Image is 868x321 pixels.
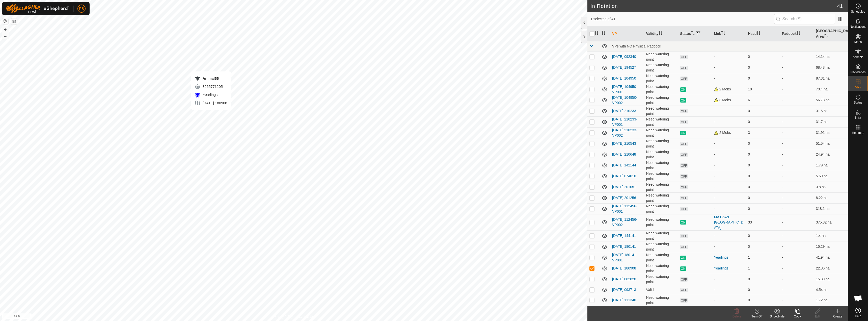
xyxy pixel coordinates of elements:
div: Copy [787,314,807,319]
a: Privacy Policy [274,314,293,319]
span: Heatmap [852,131,864,134]
td: 1.79 ha [814,160,848,171]
div: [DATE] 180908 [195,100,227,106]
span: OFF [680,277,688,282]
td: 0 [746,182,780,192]
td: 0 [746,62,780,73]
td: 0 [746,106,780,116]
td: - [780,84,814,95]
td: 0 [746,149,780,160]
p-sorticon: Activate to sort [594,32,599,36]
div: - [714,298,744,303]
button: Map Layers [11,18,17,24]
a: Contact Us [299,314,314,319]
td: Need watering point [644,84,678,95]
td: 31.6 ha [814,106,848,116]
td: Need watering point [644,149,678,160]
span: OFF [680,55,688,59]
td: - [780,214,814,230]
span: OFF [680,109,688,113]
td: Need watering point [644,138,678,149]
p-sorticon: Activate to sort [756,32,761,36]
td: 0 [746,306,780,316]
th: Status [678,26,712,41]
span: OFF [680,153,688,157]
td: 1.72 ha [814,295,848,306]
th: Paddock [780,26,814,41]
p-sorticon: Activate to sort [797,32,801,36]
td: - [780,95,814,106]
td: 0 [746,203,780,214]
td: - [780,51,814,62]
div: - [714,277,744,282]
span: Notifications [850,25,866,28]
a: [DATE] 180141 [612,244,636,249]
td: 0 [746,138,780,149]
p-sorticon: Activate to sort [602,32,606,36]
a: [DATE] 180908 [612,266,636,270]
td: 318.1 ha [814,203,848,214]
a: [DATE] 201051 [612,185,636,189]
div: Open chat [851,291,866,306]
td: 8.22 ha [814,192,848,203]
div: - [714,184,744,190]
div: - [714,108,744,114]
span: OFF [680,163,688,168]
span: OFF [680,77,688,81]
div: Turn Off [747,314,767,319]
a: [DATE] 142144 [612,163,636,167]
td: 0 [746,274,780,285]
img: Gallagher Logo [6,4,69,13]
td: 70.4 ha [814,84,848,95]
a: [DATE] 111340 [612,298,636,302]
div: - [714,163,744,168]
div: Create [828,314,848,319]
div: - [714,287,744,292]
td: Need watering point [644,127,678,138]
h2: In Rotation [590,3,837,9]
span: ON [680,98,686,103]
td: Need watering point [644,51,678,62]
th: Head [746,26,780,41]
a: [DATE] 144141 [612,234,636,238]
td: 14.14 ha [814,51,848,62]
td: 31.91 ha [814,127,848,138]
span: Help [855,315,861,318]
span: Infra [855,116,861,119]
td: - [780,241,814,252]
span: ON [680,220,686,225]
div: Yearlings [714,266,744,271]
a: [DATE] 112456-VP001 [612,204,637,213]
div: - [714,76,744,81]
div: 3265771205 [195,84,227,90]
td: 56.78 ha [814,95,848,106]
span: ON [680,266,686,271]
td: - [780,182,814,192]
span: Animals [853,56,863,59]
td: - [780,149,814,160]
th: Validity [644,26,678,41]
span: OFF [680,288,688,292]
a: [DATE] 201256 [612,196,636,200]
td: Need watering point [644,116,678,127]
a: [DATE] 210233-VP001 [612,117,637,127]
span: Mobs [854,40,862,43]
td: 3 [746,127,780,138]
td: Need watering point [644,182,678,192]
span: OFF [680,174,688,179]
div: - [714,233,744,238]
td: - [780,306,814,316]
td: Need watering point [644,95,678,106]
span: 1 selected of 41 [590,16,774,22]
td: 375.32 ha [814,214,848,230]
td: - [780,73,814,84]
td: - [780,263,814,274]
td: 0 [746,192,780,203]
button: Reset Map [2,18,8,24]
span: 41 [837,2,843,10]
span: Neckbands [850,71,865,74]
td: 10 [746,84,780,95]
td: Need watering point [644,241,678,252]
div: Yearlings [714,255,744,260]
td: Need watering point [644,73,678,84]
